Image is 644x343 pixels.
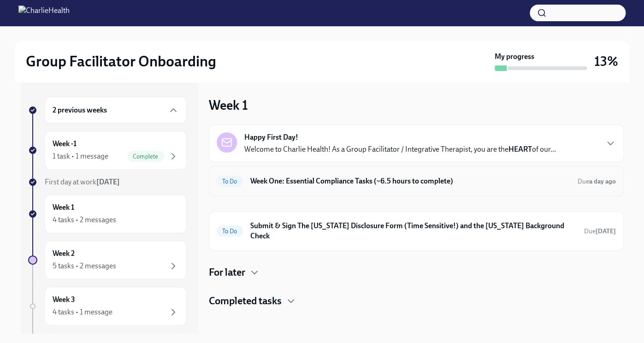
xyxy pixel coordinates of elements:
h6: Week One: Essential Compliance Tasks (~6.5 hours to complete) [250,176,570,186]
a: First day at work[DATE] [28,177,187,187]
div: 2 previous weeks [45,97,187,124]
strong: a day ago [589,177,616,185]
strong: [DATE] [596,227,616,235]
span: September 15th, 2025 10:00 [578,177,616,186]
h6: Submit & Sign The [US_STATE] Disclosure Form (Time Sensitive!) and the [US_STATE] Background Check [250,221,577,241]
span: September 17th, 2025 10:00 [584,227,616,236]
h3: 13% [594,53,618,70]
a: Week 14 tasks • 2 messages [28,195,187,233]
strong: Happy First Day! [244,132,298,142]
div: Completed tasks [209,294,624,308]
div: For later [209,266,624,279]
div: 4 tasks • 2 messages [53,215,116,225]
div: 5 tasks • 2 messages [53,261,116,271]
h6: Week 1 [53,202,74,213]
h2: Group Facilitator Onboarding [26,52,216,71]
a: Week 25 tasks • 2 messages [28,241,187,279]
div: 1 task • 1 message [53,151,108,161]
a: To DoSubmit & Sign The [US_STATE] Disclosure Form (Time Sensitive!) and the [US_STATE] Background... [217,219,616,243]
div: 4 tasks • 1 message [53,307,112,317]
span: Due [584,227,616,235]
a: To DoWeek One: Essential Compliance Tasks (~6.5 hours to complete)Duea day ago [217,174,616,189]
h6: Week -1 [53,139,77,149]
span: To Do [217,228,243,235]
h6: 2 previous weeks [53,105,107,115]
h4: Completed tasks [209,294,282,308]
h6: Week 2 [53,248,75,259]
span: First day at work [45,177,120,186]
a: Week -11 task • 1 messageComplete [28,131,187,170]
a: Week 34 tasks • 1 message [28,287,187,325]
strong: My progress [495,52,534,62]
h3: Week 1 [209,97,248,113]
strong: HEART [508,145,532,154]
p: Welcome to Charlie Health! As a Group Facilitator / Integrative Therapist, you are the of our... [244,144,556,154]
span: Due [578,177,616,185]
img: CharlieHealth [18,6,70,20]
h4: For later [209,266,245,279]
span: To Do [217,178,243,185]
h6: Week 3 [53,295,75,305]
strong: [DATE] [96,177,120,186]
span: Complete [127,153,164,160]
